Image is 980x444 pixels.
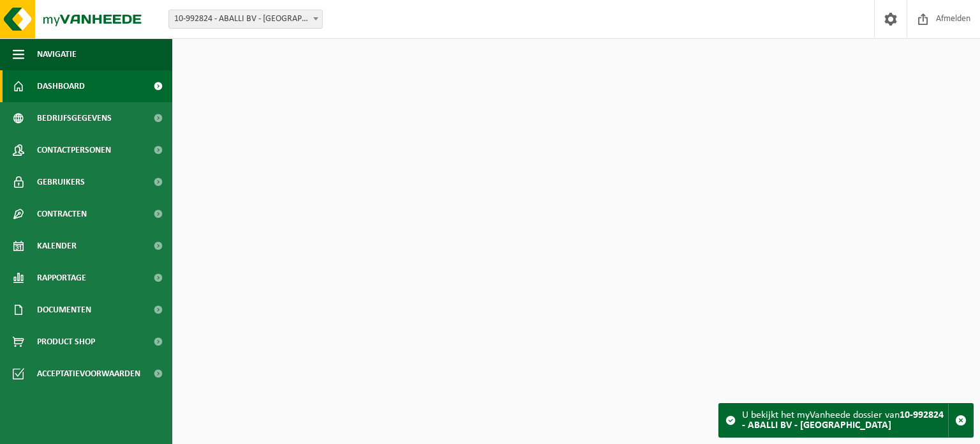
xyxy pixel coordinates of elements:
span: 10-992824 - ABALLI BV - POPERINGE [168,10,323,29]
span: Dashboard [37,70,85,102]
span: Gebruikers [37,166,85,198]
span: Product Shop [37,326,95,358]
span: Bedrijfsgegevens [37,102,112,134]
span: Contactpersonen [37,134,111,166]
span: Kalender [37,230,77,262]
span: Contracten [37,198,87,230]
span: 10-992824 - ABALLI BV - POPERINGE [169,10,322,28]
strong: 10-992824 - ABALLI BV - [GEOGRAPHIC_DATA] [742,410,944,431]
span: Navigatie [37,38,77,70]
div: U bekijkt het myVanheede dossier van [742,404,948,437]
span: Documenten [37,294,91,326]
span: Rapportage [37,262,86,294]
span: Acceptatievoorwaarden [37,358,140,390]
